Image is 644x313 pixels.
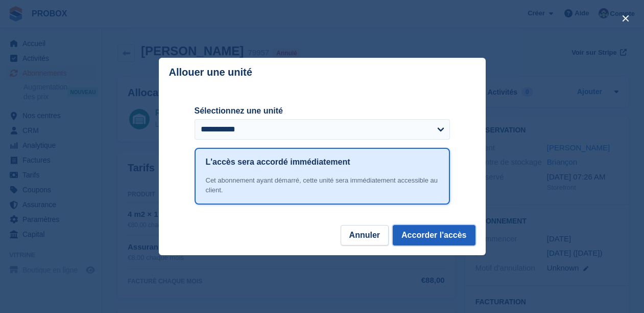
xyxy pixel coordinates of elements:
label: Sélectionnez une unité [195,105,450,117]
p: Allouer une unité [169,66,252,78]
button: Accorder l'accès [393,225,475,245]
button: close [617,10,634,27]
div: Cet abonnement ayant démarré, cette unité sera immédiatement accessible au client. [206,175,439,195]
button: Annuler [341,225,389,245]
h1: L'accès sera accordé immédiatement [206,156,350,168]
